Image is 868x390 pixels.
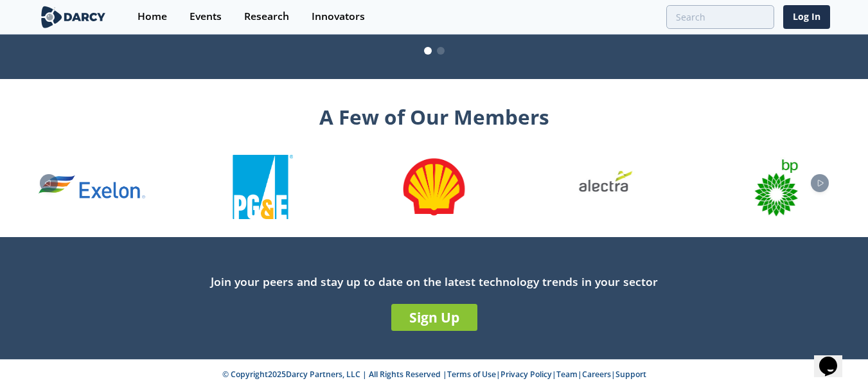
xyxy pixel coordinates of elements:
[556,369,578,380] a: Team
[616,369,646,380] a: Support
[244,12,289,22] div: Research
[209,155,316,219] div: 4 / 26
[814,339,855,377] iframe: chat widget
[552,155,659,219] div: 6 / 26
[38,175,145,199] img: 1616523637306-Exelon.png
[391,304,477,331] a: Sign Up
[783,5,830,29] a: Log In
[744,155,808,219] img: bp.com.png
[573,155,637,219] img: alectrautilities.com.png
[723,155,829,219] div: 7 / 26
[811,174,829,192] div: Next slide
[40,174,58,192] div: Previous slide
[41,369,828,380] p: © Copyright 2025 Darcy Partners, LLC | All Rights Reserved | | | | |
[233,155,294,219] img: 1616524801804-PG%26E.png
[666,5,774,29] input: Advanced Search
[312,12,365,22] div: Innovators
[38,175,145,199] div: 3 / 26
[402,155,466,219] img: shell.com-small.png
[39,97,830,132] div: A Few of Our Members
[190,12,222,22] div: Events
[500,369,552,380] a: Privacy Policy
[39,6,109,28] img: logo-wide.svg
[380,155,487,219] div: 5 / 26
[447,369,496,380] a: Terms of Use
[582,369,611,380] a: Careers
[137,12,167,22] div: Home
[39,273,830,290] div: Join your peers and stay up to date on the latest technology trends in your sector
